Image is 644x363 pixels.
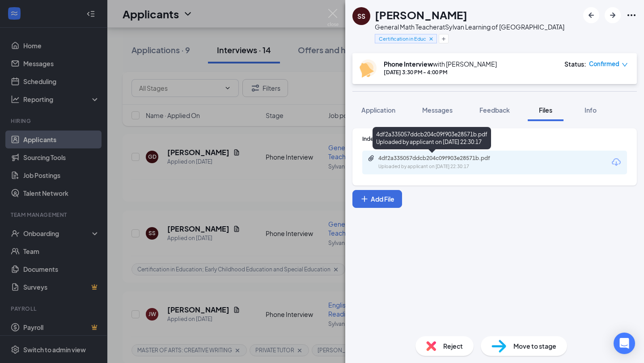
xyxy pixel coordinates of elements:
span: Certification in Education; Early Childhood Education and Special Education [379,35,426,42]
div: SS [357,12,365,21]
button: ArrowLeftNew [583,7,599,23]
svg: Plus [441,36,446,42]
svg: Paperclip [368,155,375,162]
span: Confirmed [589,59,619,68]
div: Status : [564,59,586,68]
svg: ArrowLeftNew [586,10,597,21]
button: Plus [439,34,449,43]
svg: Plus [360,194,369,203]
svg: Download [611,157,622,168]
div: General Math Teacher at Sylvan Learning of [GEOGRAPHIC_DATA] [375,22,564,31]
a: Paperclip4df2a335057ddcb204c09f903e28571b.pdfUploaded by applicant on [DATE] 22:30:17 [368,155,513,170]
button: ArrowRight [605,7,621,23]
div: Uploaded by applicant on [DATE] 22:30:17 [378,163,513,170]
div: Open Intercom Messenger [614,333,635,354]
h1: [PERSON_NAME] [375,7,467,22]
span: Application [361,106,395,114]
span: Messages [422,106,453,114]
button: Add FilePlus [352,190,402,208]
div: [DATE] 3:30 PM - 4:00 PM [384,68,497,76]
span: Reject [443,341,463,351]
b: Phone Interview [384,60,433,68]
span: Info [585,106,597,114]
span: down [622,62,628,68]
span: Files [539,106,552,114]
svg: Ellipses [626,10,637,21]
span: Feedback [479,106,510,114]
div: 4df2a335057ddcb204c09f903e28571b.pdf [378,155,504,162]
svg: Cross [428,36,434,42]
div: Indeed Resume [362,135,627,143]
div: with [PERSON_NAME] [384,59,497,68]
svg: ArrowRight [607,10,618,21]
div: 4df2a335057ddcb204c09f903e28571b.pdf Uploaded by applicant on [DATE] 22:30:17 [373,127,491,149]
span: Move to stage [513,341,556,351]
